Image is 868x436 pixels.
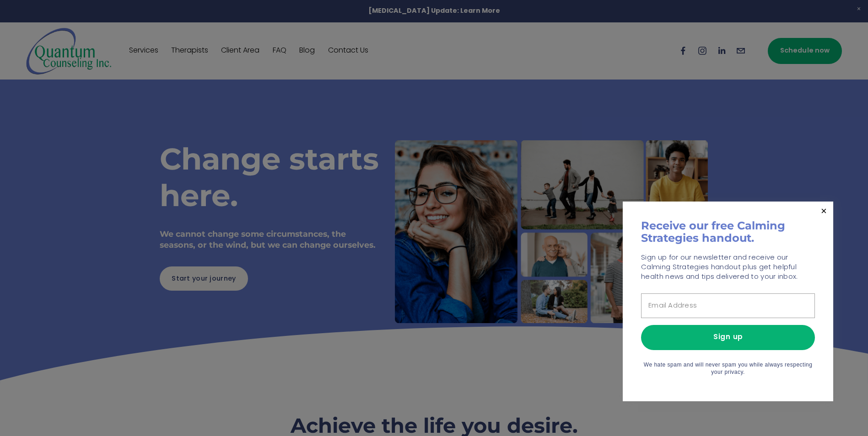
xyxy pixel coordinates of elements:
[641,253,815,282] p: Sign up for our newsletter and receive our Calming Strategies handout plus get helpful health new...
[641,325,815,350] button: Sign up
[641,293,815,318] input: Email Address
[713,332,743,343] span: Sign up
[641,220,815,244] h1: Receive our free Calming Strategies handout.
[641,362,815,376] p: We hate spam and will never spam you while always respecting your privacy.
[816,203,832,219] a: Close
